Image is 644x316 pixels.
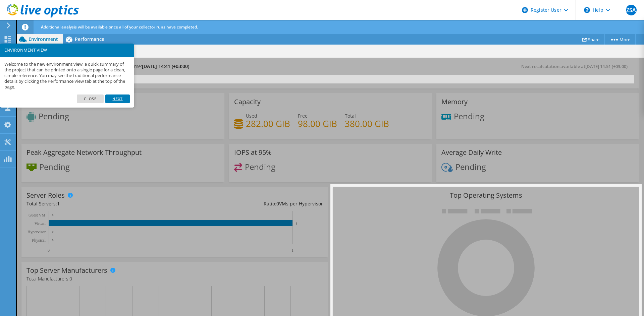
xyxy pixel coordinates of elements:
[604,34,636,45] a: More
[4,61,130,90] p: Welcome to the new environment view, a quick summary of the project that can be printed onto a si...
[584,7,590,13] svg: \n
[41,24,198,30] span: Additional analysis will be available once all of your collector runs have completed.
[77,94,104,103] a: Close
[626,5,637,15] span: ZSA
[4,48,130,52] h3: ENVIRONMENT VIEW
[29,36,58,42] span: Environment
[577,34,605,45] a: Share
[105,94,129,103] a: Next
[75,36,104,42] span: Performance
